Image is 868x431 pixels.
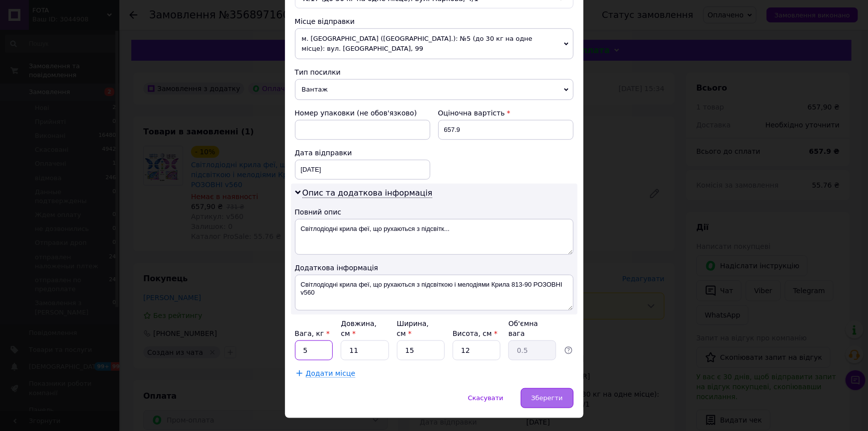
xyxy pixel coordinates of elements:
[341,320,377,337] label: Довжина, см
[295,108,430,118] div: Номер упаковки (не обов'язково)
[531,394,563,402] span: Зберегти
[453,329,497,337] label: Висота, см
[468,394,503,402] span: Скасувати
[295,207,574,217] div: Повний опис
[295,28,574,59] span: м. [GEOGRAPHIC_DATA] ([GEOGRAPHIC_DATA].): №5 (до 30 кг на одне місце): вул. [GEOGRAPHIC_DATA], 99
[438,108,574,118] div: Оціночна вартість
[397,320,429,337] label: Ширина, см
[295,79,574,100] span: Вантаж
[295,68,341,76] span: Тип посилки
[295,329,330,337] label: Вага, кг
[302,188,433,198] span: Опис та додаткова інформація
[295,17,355,25] span: Місце відправки
[295,275,574,311] textarea: Світлодіодні крила феї, що рухаються з підсвіткою і мелодіями Крила 813-90 РОЗОВНІ v560
[295,148,430,158] div: Дата відправки
[306,369,356,378] span: Додати місце
[295,263,574,273] div: Додаткова інформація
[295,219,574,255] textarea: Світлодіодні крила феї, що рухаються з підсвітк...
[508,319,556,338] div: Об'ємна вага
